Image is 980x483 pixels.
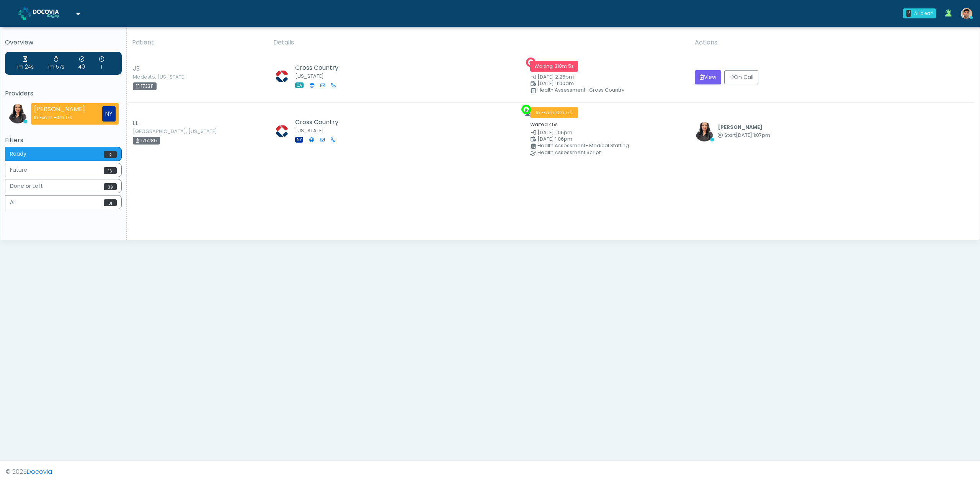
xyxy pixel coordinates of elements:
[530,61,578,72] span: Waiting ·
[5,137,122,144] h5: Filters
[537,129,572,136] span: [DATE] 1:05pm
[736,132,770,138] span: [DATE] 1:07pm
[530,81,685,86] small: Scheduled Time
[5,195,122,209] button: All81
[914,10,933,17] div: All clear!
[104,183,117,190] span: 39
[133,75,175,79] small: Modesto, [US_STATE]
[272,122,291,141] img: Lisa Sellers
[133,118,138,128] span: EL
[133,137,160,145] div: 175285
[27,467,52,476] a: Docovia
[5,147,122,211] div: Basic example
[127,33,269,52] th: Patient
[898,5,941,21] a: 0 All clear!
[133,129,175,134] small: [GEOGRAPHIC_DATA], [US_STATE]
[18,7,31,20] img: Docovia
[295,137,303,143] span: NY
[133,82,157,90] div: 173311
[537,88,693,92] div: Health Assessment- Cross Country
[295,73,324,79] small: [US_STATE]
[295,64,342,71] h5: Cross Country
[269,33,690,52] th: Details
[530,137,685,142] small: Scheduled Time
[690,33,974,52] th: Actions
[34,114,85,121] div: In Exam -
[5,163,122,177] button: Future16
[718,124,763,130] b: [PERSON_NAME]
[8,104,27,123] img: Viral Patel
[906,10,911,17] div: 0
[34,105,85,113] strong: [PERSON_NAME]
[556,109,572,116] span: 0m 17s
[56,114,72,121] span: 0m 17s
[5,179,122,193] button: Done or Left39
[295,119,341,126] h5: Cross Country
[17,56,34,71] div: Average Wait Time
[530,75,685,80] small: Date Created
[33,10,71,17] img: Docovia
[718,133,770,138] small: Started at
[5,90,122,97] h5: Providers
[104,199,117,206] span: 81
[724,70,758,84] button: On Call
[537,80,574,87] span: [DATE] 11:00am
[537,150,693,155] div: Health Assessment Script
[555,63,574,69] span: 310m 5s
[78,56,85,71] div: Exams Completed
[102,106,116,122] div: NY
[537,136,572,142] span: [DATE] 1:06pm
[6,3,29,26] button: Open LiveChat chat widget
[724,132,736,138] span: Start
[530,107,578,118] span: In Exam ·
[99,56,104,71] div: Extended Exams
[104,151,117,158] span: 2
[48,56,64,71] div: Average Review Time
[104,167,117,174] span: 16
[530,121,558,128] small: Waited 45s
[537,74,574,80] span: [DATE] 2:25pm
[961,8,972,20] img: Kenner Medina
[695,70,721,84] button: View
[295,82,304,88] span: CA
[18,1,80,26] a: Docovia
[5,39,122,46] h5: Overview
[5,147,122,161] button: Ready2
[133,64,140,73] span: JS
[530,130,685,135] small: Date Created
[537,143,693,148] div: Health Assessment- Medical Staffing
[295,127,324,134] small: [US_STATE]
[695,122,714,141] img: Viral Patel
[272,67,291,86] img: Lisa Sellers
